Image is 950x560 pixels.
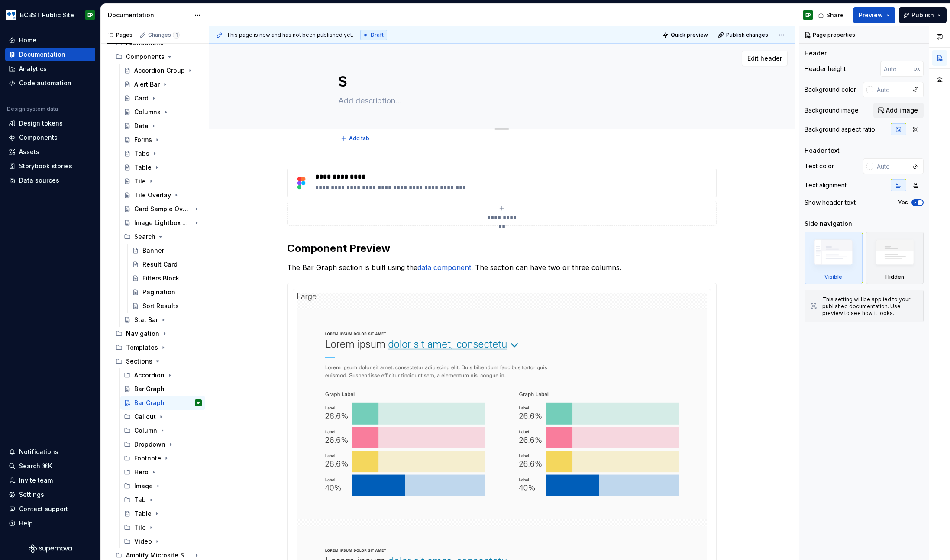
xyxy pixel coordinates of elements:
div: EP [805,12,811,19]
div: Text alignment [805,181,847,190]
button: Edit header [742,51,788,66]
input: Auto [873,82,908,97]
a: Sort Results [129,299,205,313]
span: 1 [173,32,180,39]
div: Home [19,36,36,45]
div: Card Sample Overlay [134,205,191,213]
div: Callout [134,412,156,421]
div: Contact support [19,505,68,513]
div: Components [126,52,165,61]
div: Header height [805,64,846,73]
a: Filters Block [129,271,205,285]
a: Stat Bar [120,313,205,327]
div: Dropdown [134,440,165,449]
div: Image [134,482,153,490]
div: Analytics [19,64,47,73]
div: Background image [805,106,859,115]
div: Tile [134,523,146,532]
svg: Supernova Logo [29,544,72,553]
button: Search ⌘K [5,459,95,473]
div: Pages [107,32,132,39]
a: Forms [120,133,205,147]
button: Add image [873,103,924,118]
span: This page is new and has not been published yet. [226,32,353,39]
a: Card [120,91,205,105]
div: Hero [134,468,149,476]
a: Settings [5,488,95,502]
div: Tile [134,177,146,186]
div: Search ⌘K [19,462,52,470]
div: Footnote [120,451,205,465]
a: Data sources [5,174,95,187]
input: Auto [880,61,914,77]
div: BCBST Public Site [20,11,74,19]
a: Result Card [129,257,205,271]
a: Invite team [5,473,95,487]
div: Accordion Group [134,66,185,75]
a: Alert Bar [120,77,205,91]
div: Tabs [134,149,149,158]
div: Documentation [19,50,65,59]
div: Search [134,232,155,241]
a: Assets [5,145,95,159]
div: Text color [805,162,834,171]
div: Components [112,50,205,64]
div: Card [134,94,149,103]
label: Yes [898,199,908,206]
div: Design tokens [19,119,63,128]
button: Quick preview [660,29,712,41]
div: Templates [126,343,158,352]
div: Show header text [805,198,856,207]
a: Card Sample Overlay [120,202,205,216]
div: Column [134,426,157,435]
div: Visible [805,232,863,284]
div: Tile Overlay [134,191,171,200]
div: Navigation [112,327,205,341]
a: data component [417,263,471,272]
div: Amplify Microsite Sections [126,551,191,560]
div: Bar Graph [134,399,165,407]
div: EP [87,12,93,19]
button: Notifications [5,445,95,459]
div: EP [197,399,200,407]
a: Tabs [120,147,205,161]
span: Share [826,11,844,19]
img: b44e7a6b-69a5-43df-ae42-963d7259159b.png [6,10,16,20]
span: Publish [911,11,934,19]
div: Table [134,509,152,518]
div: Invite team [19,476,53,485]
h2: Component Preview [287,241,717,255]
div: Changes [148,32,180,39]
span: Add image [886,106,918,115]
div: Image [120,479,205,493]
a: Table [120,161,205,174]
div: Sections [126,357,152,366]
div: Columns [134,108,161,116]
div: Header [805,49,827,58]
a: Tile [120,174,205,188]
div: Documentation [108,11,190,19]
div: Data sources [19,176,59,185]
div: Background color [805,85,856,94]
span: Preview [859,11,883,19]
a: Code automation [5,76,95,90]
div: Hidden [885,274,904,280]
div: Header text [805,146,840,155]
a: Bar GraphEP [120,396,205,410]
div: Callout [120,410,205,424]
a: Design tokens [5,116,95,130]
div: Column [120,424,205,438]
div: Bar Graph [134,385,165,393]
a: Columns [120,105,205,119]
div: Forms [134,135,152,144]
div: Sort Results [142,302,179,310]
div: Hero [120,465,205,479]
div: Accordion [120,368,205,382]
div: Alert Bar [134,80,160,89]
div: Side navigation [805,219,852,228]
img: 4baf7843-f8da-4bf9-87ec-1c2503c5ad79.png [291,173,312,193]
div: Help [19,519,33,528]
div: Tab [134,496,146,504]
div: Data [134,122,149,130]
